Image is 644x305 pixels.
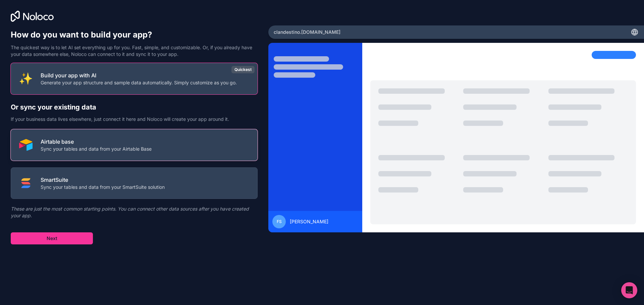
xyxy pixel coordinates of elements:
[231,66,255,73] div: Quickest
[277,219,282,224] span: FS
[11,232,93,244] button: Next
[41,71,237,79] p: Build your app with AI
[11,206,258,219] p: These are just the most common starting points. You can connect other data sources after you have...
[19,138,33,152] img: AIRTABLE
[41,79,237,86] p: Generate your app structure and sample data automatically. Simply customize as you go.
[290,218,328,225] span: [PERSON_NAME]
[274,29,340,35] span: clandestino .[DOMAIN_NAME]
[11,63,258,94] button: INTERNAL_WITH_AIBuild your app with AIGenerate your app structure and sample data automatically. ...
[19,72,33,85] img: INTERNAL_WITH_AI
[41,176,165,184] p: SmartSuite
[11,116,258,123] p: If your business data lives elsewhere, just connect it here and Noloco will create your app aroun...
[41,138,152,146] p: Airtable base
[41,184,165,190] p: Sync your tables and data from your SmartSuite solution
[621,282,637,298] div: Open Intercom Messenger
[11,29,258,40] h1: How do you want to build your app?
[41,146,152,152] p: Sync your tables and data from your Airtable Base
[11,129,258,161] button: AIRTABLEAirtable baseSync your tables and data from your Airtable Base
[11,102,258,112] h2: Or sync your existing data
[11,44,258,58] p: The quickest way is to let AI set everything up for you. Fast, simple, and customizable. Or, if y...
[19,176,33,190] img: SMART_SUITE
[11,167,258,199] button: SMART_SUITESmartSuiteSync your tables and data from your SmartSuite solution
